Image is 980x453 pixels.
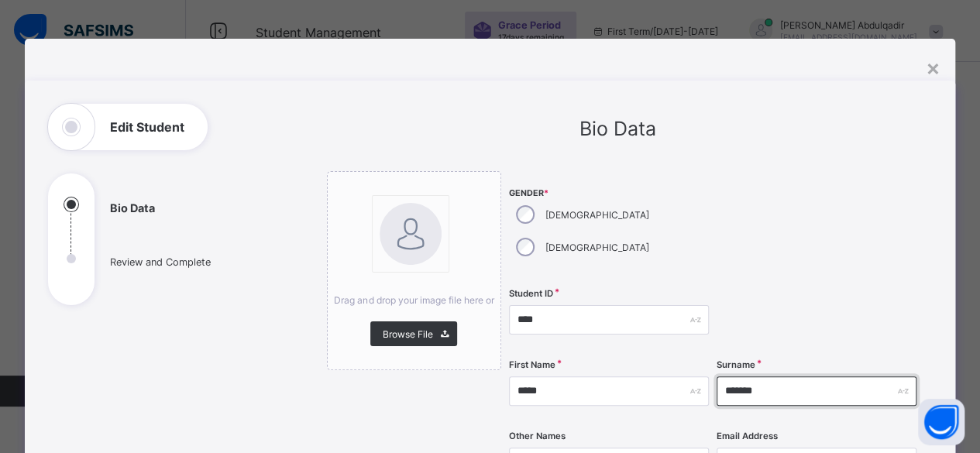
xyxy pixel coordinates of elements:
[579,117,656,140] span: Bio Data
[327,171,502,370] div: bannerImageDrag and drop your image file here orBrowse File
[509,288,553,299] label: Student ID
[545,242,649,253] label: [DEMOGRAPHIC_DATA]
[509,188,709,198] span: Gender
[509,431,566,441] label: Other Names
[334,294,493,306] span: Drag and drop your image file here or
[717,431,778,441] label: Email Address
[717,359,755,370] label: Surname
[382,328,432,340] span: Browse File
[110,121,184,133] h1: Edit Student
[380,203,442,265] img: bannerImage
[918,399,965,445] button: Open asap
[545,209,649,221] label: [DEMOGRAPHIC_DATA]
[509,359,555,370] label: First Name
[925,54,940,81] div: ×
